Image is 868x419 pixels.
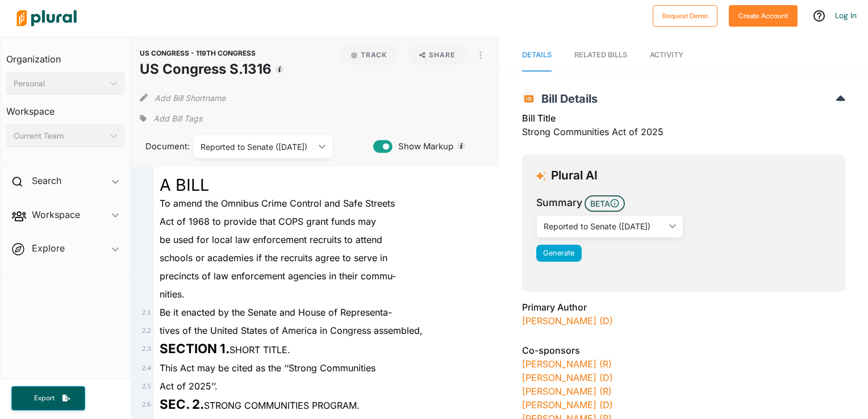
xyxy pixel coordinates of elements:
span: To amend the Omnibus Crime Control and Safe Streets [160,198,395,209]
button: Share [403,45,471,65]
div: RELATED BILLS [574,49,627,60]
span: This Act may be cited as the ‘‘Strong Communities [160,362,375,374]
h3: Co-sponsors [522,343,845,357]
div: Current Team [14,130,106,142]
h3: Bill Title [522,111,845,125]
span: Act of 2025’’. [160,380,218,392]
span: SHORT TITLE. [160,344,290,355]
h3: Primary Author [522,300,845,314]
span: BETA [585,195,625,212]
span: 2 . 2 [142,326,151,334]
span: be used for local law enforcement recruits to attend [160,234,382,245]
span: schools or academies if the recruits agree to serve in [160,252,387,263]
button: Create Account [729,5,798,27]
div: Tooltip anchor [456,141,466,151]
span: 2 . 4 [142,364,151,372]
h3: Workspace [6,95,124,120]
span: Generate [543,249,574,257]
a: [PERSON_NAME] (R) [522,386,612,397]
div: Personal [14,78,106,90]
h1: US Congress S.1316 [140,59,272,79]
div: Reported to Senate ([DATE]) [201,141,314,153]
span: 2 . 5 [142,382,151,390]
div: Strong Communities Act of 2025 [522,111,845,145]
span: Activity [650,51,683,59]
span: Show Markup [393,140,453,153]
button: Add Bill Shortname [155,89,226,107]
span: Export [26,393,62,403]
span: A BILL [160,175,209,195]
a: Details [522,39,552,72]
div: Tooltip anchor [274,64,285,74]
span: Document: [140,140,180,153]
span: STRONG COMMUNITIES PROGRAM. [160,400,360,411]
a: Log In [835,10,857,20]
span: precincts of law enforcement agencies in their commu- [160,270,396,282]
span: Details [522,51,552,59]
a: RELATED BILLS [574,39,627,72]
h3: Summary [536,195,582,210]
span: nities. [160,288,185,300]
a: Request Demo [653,9,717,21]
strong: SEC. 2. [160,396,204,412]
a: [PERSON_NAME] (D) [522,315,613,326]
strong: SECTION 1. [160,341,229,356]
span: tives of the United States of America in Congress assembled, [160,325,423,336]
button: Export [11,386,85,410]
a: [PERSON_NAME] (R) [522,358,612,370]
div: Reported to Senate ([DATE]) [544,220,665,232]
h3: Organization [6,43,124,68]
span: US CONGRESS - 119TH CONGRESS [140,49,256,57]
span: Be it enacted by the Senate and House of Representa- [160,307,392,318]
h3: Plural AI [551,169,598,183]
span: Act of 1968 to provide that COPS grant funds may [160,216,376,227]
button: Generate [536,245,582,262]
span: Bill Details [536,92,598,106]
button: Share [408,45,466,65]
a: [PERSON_NAME] (D) [522,372,613,383]
button: Track [340,45,399,65]
div: Add tags [140,110,202,127]
span: 2 . 1 [142,308,151,316]
span: 2 . 3 [142,345,151,353]
a: Create Account [729,9,798,21]
span: 2 . 6 [142,400,151,408]
h2: Search [32,174,61,187]
a: Activity [650,39,683,72]
span: Add Bill Tags [153,113,202,124]
a: [PERSON_NAME] (D) [522,399,613,410]
button: Request Demo [653,5,717,27]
